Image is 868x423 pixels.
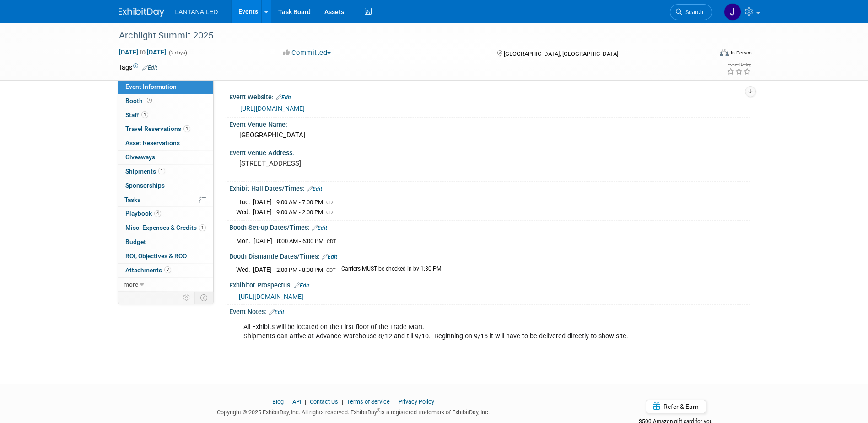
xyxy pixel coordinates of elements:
div: Exhibit Hall Dates/Times: [229,182,750,194]
span: 2 [164,266,171,273]
span: Booth not reserved yet [145,97,154,104]
span: | [391,398,397,405]
span: | [302,398,308,405]
span: 2:00 PM - 8:00 PM [276,266,323,273]
td: [DATE] [253,197,272,207]
div: Booth Set-up Dates/Times: [229,221,750,233]
a: Attachments2 [118,264,213,277]
span: 8:00 AM - 6:00 PM [277,238,323,244]
span: CDT [326,200,336,206]
a: Budget [118,235,213,249]
span: CDT [326,267,336,273]
span: | [340,398,345,405]
img: Jane Divis [724,3,741,21]
span: Booth [125,97,154,104]
span: Budget [125,238,146,245]
a: Edit [294,282,309,289]
span: Misc. Expenses & Credits [125,224,206,231]
button: Committed [280,48,334,58]
span: 4 [154,210,161,217]
span: to [138,49,147,56]
div: [GEOGRAPHIC_DATA] [236,128,743,142]
img: ExhibitDay [119,8,164,17]
span: 1 [141,111,148,118]
a: Travel Reservations1 [118,122,213,136]
a: Playbook4 [118,207,213,221]
a: [URL][DOMAIN_NAME] [240,105,305,112]
a: [URL][DOMAIN_NAME] [239,293,303,300]
div: All Exhibits will be located on the First floor of the Trade Mart. Shipments can arrive at Advanc... [237,318,649,346]
div: In-Person [730,49,752,56]
div: Copyright © 2025 ExhibitDay, Inc. All rights reserved. ExhibitDay is a registered trademark of Ex... [119,406,589,417]
div: Exhibitor Prospectus: [229,278,750,290]
a: Contact Us [310,398,338,405]
a: Shipments1 [118,165,213,179]
a: Edit [322,254,337,260]
span: CDT [327,239,336,244]
td: Personalize Event Tab Strip [179,292,195,304]
span: Staff [125,111,148,119]
span: Asset Reservations [125,139,180,146]
td: [DATE] [253,265,272,275]
a: Edit [312,225,327,231]
span: [DATE] [DATE] [119,48,167,56]
a: Privacy Policy [399,398,434,405]
span: 9:00 AM - 7:00 PM [276,199,323,206]
div: Event Format [658,48,752,61]
span: 1 [183,125,190,132]
div: Event Website: [229,90,750,102]
a: ROI, Objectives & ROO [118,249,213,263]
a: Sponsorships [118,179,213,193]
span: Attachments [125,266,171,274]
span: Travel Reservations [125,125,190,132]
a: Terms of Service [347,398,390,405]
a: Asset Reservations [118,136,213,150]
a: more [118,278,213,292]
span: more [124,281,138,288]
span: 1 [199,224,206,231]
div: Archlight Summit 2025 [116,27,698,44]
span: ROI, Objectives & ROO [125,252,187,260]
a: Blog [272,398,284,405]
td: Wed. [236,207,253,217]
td: Tue. [236,197,253,207]
a: Edit [276,94,291,101]
td: Wed. [236,265,253,275]
span: Shipments [125,168,165,175]
td: Tags [119,63,157,72]
a: API [292,398,301,405]
span: Search [682,9,703,16]
span: LANTANA LED [175,8,218,16]
a: Event Information [118,80,213,94]
span: Giveaways [125,153,155,161]
img: Format-Inperson.png [720,49,729,56]
a: Edit [142,65,157,71]
sup: ® [377,408,380,413]
div: Event Venue Name: [229,118,750,129]
a: Booth [118,94,213,108]
div: Booth Dismantle Dates/Times: [229,249,750,261]
td: Carriers MUST be checked in by 1:30 PM [336,265,442,275]
a: Search [670,4,712,20]
span: Playbook [125,210,161,217]
a: Tasks [118,193,213,207]
a: Giveaways [118,151,213,164]
td: Toggle Event Tabs [194,292,213,304]
div: Event Notes: [229,305,750,317]
a: Edit [307,186,322,192]
span: 1 [158,168,165,174]
span: Event Information [125,83,177,90]
td: Mon. [236,236,253,246]
span: | [285,398,291,405]
pre: [STREET_ADDRESS] [239,159,436,168]
div: Event Venue Address: [229,146,750,157]
span: (2 days) [168,50,187,56]
a: Edit [269,309,284,315]
a: Staff1 [118,108,213,122]
a: Refer & Earn [646,400,706,413]
span: Tasks [124,196,140,203]
td: [DATE] [253,207,272,217]
span: Sponsorships [125,182,165,189]
span: 9:00 AM - 2:00 PM [276,209,323,216]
